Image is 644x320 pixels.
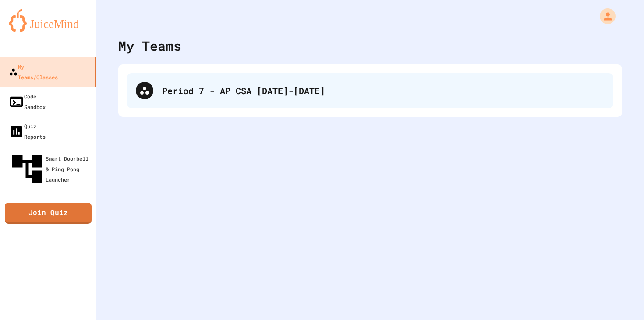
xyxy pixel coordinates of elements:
[118,36,181,56] div: My Teams
[5,203,92,224] a: Join Quiz
[9,61,58,82] div: My Teams/Classes
[591,6,618,26] div: My Account
[9,151,93,187] div: Smart Doorbell & Ping Pong Launcher
[9,91,46,112] div: Code Sandbox
[127,73,613,108] div: Period 7 - AP CSA [DATE]-[DATE]
[9,121,46,142] div: Quiz Reports
[9,9,88,32] img: logo-orange.svg
[162,84,605,97] div: Period 7 - AP CSA [DATE]-[DATE]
